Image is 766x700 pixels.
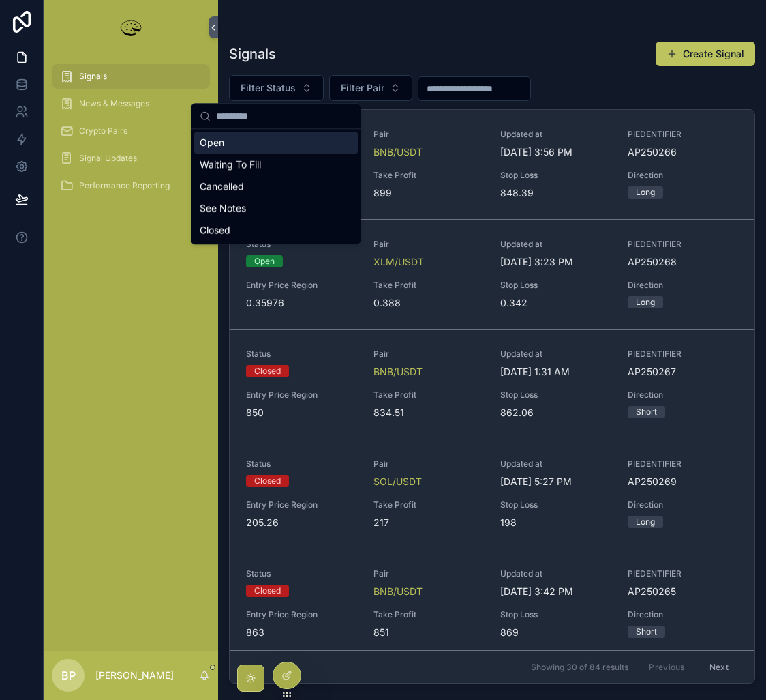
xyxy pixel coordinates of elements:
div: Closed [254,475,281,487]
span: Updated at [500,239,611,250]
span: Entry Price Region [246,499,357,510]
div: Short [636,626,657,638]
span: 0.342 [500,296,611,310]
span: 0.388 [373,296,485,310]
span: 217 [373,516,485,529]
div: scrollable content [44,55,218,216]
div: Cancelled [194,175,358,197]
a: StatusClosedPairBNB/USDTUpdated at[DATE] 3:42 PMPIEDENTIFIERAP250265Entry Price Region863Take Pro... [230,549,754,658]
span: [DATE] 3:42 PM [500,585,611,598]
span: XLM/USDT [373,255,424,269]
span: AP250267 [628,365,739,379]
a: Signal Updates [52,146,210,171]
span: AP250265 [628,585,739,598]
a: BNB/USDT [373,145,423,159]
span: Updated at [500,129,611,140]
span: AP250266 [628,145,739,159]
div: Waiting To Fill [194,154,358,175]
button: Create Signal [656,42,755,66]
a: StatusOpenPairXLM/USDTUpdated at[DATE] 3:23 PMPIEDENTIFIERAP250268Entry Price Region0.35976Take P... [230,219,754,329]
span: [DATE] 5:27 PM [500,475,611,488]
span: Pair [373,568,485,579]
span: Direction [628,609,739,620]
span: PIEDENTIFIER [628,568,739,579]
span: Pair [373,129,485,140]
a: StatusClosedPairBNB/USDTUpdated at[DATE] 1:31 AMPIEDENTIFIERAP250267Entry Price Region850Take Pro... [230,329,754,439]
span: 834.51 [373,406,485,420]
span: Filter Pair [341,81,384,95]
span: Take Profit [373,499,485,510]
span: BNB/USDT [373,585,423,598]
span: AP250268 [628,255,739,269]
span: 848.39 [500,186,611,200]
span: Take Profit [373,280,485,291]
div: Closed [254,365,281,377]
a: BNB/USDT [373,365,423,379]
img: App logo [117,16,144,38]
button: Select Button [329,75,412,101]
span: Pair [373,239,485,250]
div: Closed [194,219,358,241]
span: Take Profit [373,170,485,181]
div: Long [636,516,655,528]
span: PIEDENTIFIER [628,458,739,469]
span: [DATE] 3:56 PM [500,145,611,159]
div: Suggestions [191,129,361,244]
a: Crypto Pairs [52,119,210,143]
a: Performance Reporting [52,173,210,198]
div: Open [254,255,275,267]
span: AP250269 [628,475,739,488]
span: Filter Status [241,81,296,95]
button: Next [700,656,738,677]
span: [DATE] 1:31 AM [500,365,611,379]
span: Stop Loss [500,609,611,620]
span: 851 [373,626,485,639]
div: Short [636,406,657,418]
div: Long [636,186,655,199]
span: Signal Updates [79,153,137,164]
button: Select Button [229,75,324,101]
span: Direction [628,390,739,400]
div: Long [636,296,655,308]
span: PIEDENTIFIER [628,349,739,360]
span: Direction [628,170,739,181]
span: Status [246,568,357,579]
span: Status [246,349,357,360]
span: BP [61,667,76,684]
a: StatusClosedPairBNB/USDTUpdated at[DATE] 3:56 PMPIEDENTIFIERAP250266Entry Price Region859Take Pro... [230,110,754,219]
span: 869 [500,626,611,639]
span: Take Profit [373,609,485,620]
span: Pair [373,349,485,360]
span: PIEDENTIFIER [628,239,739,250]
span: Take Profit [373,390,485,400]
span: Stop Loss [500,280,611,291]
h1: Signals [229,44,276,63]
span: Status [246,458,357,469]
span: Direction [628,280,739,291]
div: Open [194,132,358,154]
span: Stop Loss [500,170,611,181]
div: Closed [254,585,281,597]
span: 198 [500,516,611,529]
span: [DATE] 3:23 PM [500,255,611,269]
span: Stop Loss [500,499,611,510]
span: PIEDENTIFIER [628,129,739,140]
a: StatusClosedPairSOL/USDTUpdated at[DATE] 5:27 PMPIEDENTIFIERAP250269Entry Price Region205.26Take ... [230,439,754,549]
span: 850 [246,406,357,420]
span: 0.35976 [246,296,357,310]
span: Signals [79,71,107,82]
span: Updated at [500,349,611,360]
a: SOL/USDT [373,475,422,488]
span: 862.06 [500,406,611,420]
span: Performance Reporting [79,180,170,191]
span: 899 [373,186,485,200]
a: News & Messages [52,91,210,116]
span: 205.26 [246,516,357,529]
span: Showing 30 of 84 results [531,662,628,673]
span: 863 [246,626,357,639]
span: News & Messages [79,98,149,109]
span: Updated at [500,458,611,469]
